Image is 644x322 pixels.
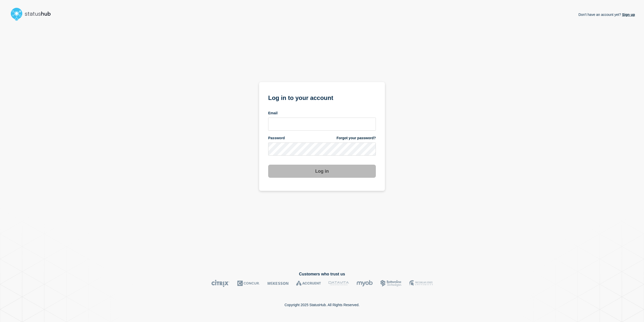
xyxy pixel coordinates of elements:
[268,165,376,178] button: Log in
[409,280,433,287] img: MSU logo
[268,118,376,131] input: email input
[9,272,635,276] h2: Customers who trust us
[211,280,230,287] img: Citrix logo
[337,136,376,140] a: Forgot your password?
[296,280,321,287] img: Accruent logo
[380,280,402,287] img: Bottomline logo
[356,280,373,287] img: myob logo
[285,303,359,307] p: Copyright 2025 StatusHub. All Rights Reserved.
[9,6,57,22] img: StatusHub logo
[268,142,376,156] input: password input
[268,93,376,102] h1: Log in to your account
[267,280,289,287] img: McKesson logo
[621,13,635,17] a: Sign up
[329,280,349,287] img: DataVita logo
[578,9,635,21] p: Don't have an account yet?
[237,280,260,287] img: Concur logo
[268,136,285,140] span: Password
[268,111,277,116] span: Email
